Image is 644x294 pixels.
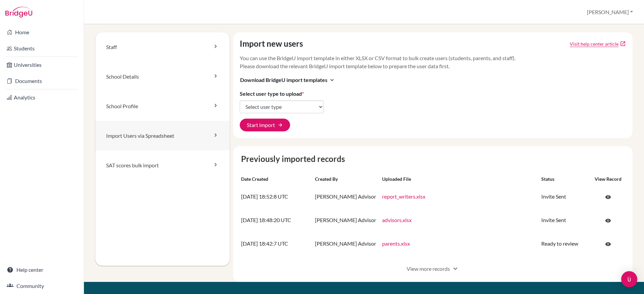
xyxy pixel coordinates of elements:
[238,173,312,185] th: Date created
[312,173,379,185] th: Created by
[539,232,589,256] td: Ready to review
[238,153,627,165] caption: Previously imported records
[451,265,459,273] span: expand_more
[312,209,379,232] td: [PERSON_NAME] Advisor
[539,173,589,185] th: Status
[584,6,636,18] button: [PERSON_NAME]
[620,41,626,47] a: open_in_new
[539,185,589,209] td: Invite Sent
[382,240,410,247] a: parents.xlsx
[598,214,618,227] a: Click to open the record on its current state
[598,238,618,250] a: Click to open the record on its current state
[240,76,336,84] button: Download BridgeU import templatesexpand_more
[1,26,82,39] a: Home
[605,241,611,247] span: visibility
[95,121,230,151] a: Import Users via Spreadsheet
[95,151,230,180] a: SAT scores bulk import
[1,58,82,72] a: Universities
[238,209,312,232] td: [DATE] 18:48:20 UTC
[400,262,466,275] button: View more recordsexpand_more
[240,54,626,70] p: You can use the BridgeU import template in either XLSX or CSV format to bulk create users (studen...
[238,185,312,209] td: [DATE] 18:52:8 UTC
[329,77,335,83] i: expand_more
[379,173,539,185] th: Uploaded file
[238,232,312,256] td: [DATE] 18:42:7 UTC
[605,218,611,224] span: visibility
[278,122,283,128] span: arrow_forward
[1,91,82,104] a: Analytics
[589,173,627,185] th: View record
[598,191,618,203] a: Click to open the record on its current state
[240,90,304,98] label: Select user type to upload
[95,91,230,121] a: School Profile
[621,271,637,287] div: Open Intercom Messenger
[95,62,230,91] a: School Details
[240,119,290,131] button: Start import
[5,7,32,17] img: Bridge-U
[570,40,618,47] a: Click to open Tracking student registration article in a new tab
[539,209,589,232] td: Invite Sent
[240,39,303,49] h4: Import new users
[382,217,412,223] a: advisors.xlsx
[1,279,82,293] a: Community
[1,42,82,55] a: Students
[605,194,611,200] span: visibility
[95,32,230,62] a: Staff
[312,232,379,256] td: [PERSON_NAME] Advisor
[382,193,425,200] a: report_writers.xlsx
[312,185,379,209] td: [PERSON_NAME] Advisor
[1,263,82,277] a: Help center
[240,76,327,84] span: Download BridgeU import templates
[1,74,82,88] a: Documents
